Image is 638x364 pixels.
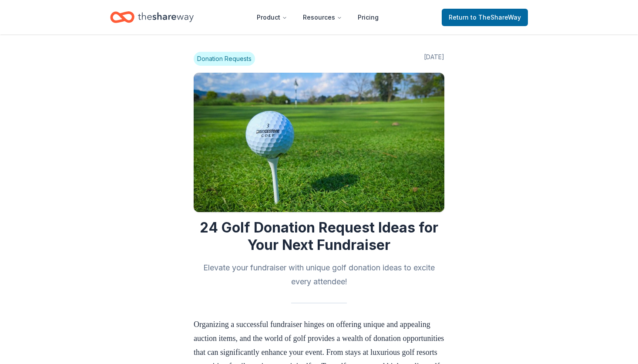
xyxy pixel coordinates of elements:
h1: 24 Golf Donation Request Ideas for Your Next Fundraiser [194,219,444,254]
nav: Main [250,7,386,27]
h2: Elevate your fundraiser with unique golf donation ideas to excite every attendee! [194,261,444,289]
a: Pricing [351,9,386,26]
img: Image for 24 Golf Donation Request Ideas for Your Next Fundraiser [194,73,444,212]
a: Returnto TheShareWay [442,9,528,26]
span: to TheShareWay [470,13,521,21]
span: Donation Requests [194,52,255,66]
button: Resources [296,9,349,26]
button: Product [250,9,294,26]
a: Home [110,7,194,27]
span: [DATE] [424,52,444,66]
span: Return [449,12,521,23]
